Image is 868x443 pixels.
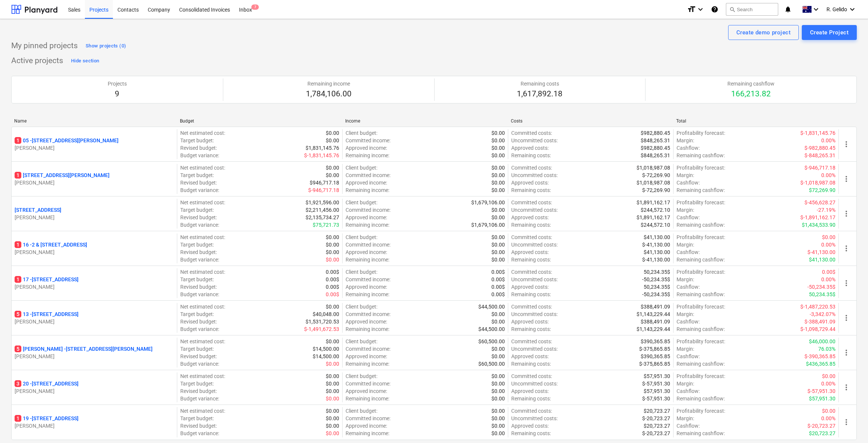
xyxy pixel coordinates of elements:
[491,248,505,256] p: $0.00
[180,256,219,263] p: Budget variance :
[15,422,174,430] p: [PERSON_NAME]
[511,345,558,353] p: Uncommitted costs :
[818,345,835,353] p: 76.03%
[11,56,63,66] p: Active projects
[807,248,835,256] p: $-41,130.00
[15,283,174,291] p: [PERSON_NAME]
[108,80,127,87] p: Projects
[15,345,174,360] div: 5[PERSON_NAME] -[STREET_ADDRESS][PERSON_NAME][PERSON_NAME]
[729,6,735,12] span: search
[15,415,79,422] p: 19 - [STREET_ADDRESS]
[180,221,219,229] p: Budget variance :
[15,241,174,256] div: 116 -2 & [STREET_ADDRESS][PERSON_NAME]
[511,291,551,298] p: Remaining costs :
[180,171,214,179] p: Target budget :
[511,283,549,291] p: Approved costs :
[346,164,377,171] p: Client budget :
[842,383,851,392] span: more_vert
[804,353,835,360] p: $-390,365.85
[804,318,835,325] p: $-388,491.09
[511,318,549,325] p: Approved costs :
[14,118,174,124] div: Name
[491,241,505,248] p: $0.00
[831,407,868,443] iframe: Chat Widget
[15,311,21,317] span: 5
[677,206,694,214] p: Margin :
[642,291,670,298] p: -50,234.35$
[511,129,552,137] p: Committed costs :
[15,248,174,256] p: [PERSON_NAME]
[326,283,339,291] p: 0.00$
[677,137,694,144] p: Margin :
[842,279,851,288] span: more_vert
[346,291,389,298] p: Remaining income :
[822,233,835,241] p: $0.00
[511,310,558,318] p: Uncommitted costs :
[821,241,835,248] p: 0.00%
[15,137,21,144] span: 1
[308,186,339,194] p: $-946,717.18
[677,144,700,152] p: Cashflow :
[809,256,835,263] p: $41,130.00
[677,276,694,283] p: Margin :
[180,179,217,186] p: Revised budget :
[641,353,670,360] p: $390,365.85
[637,310,670,318] p: $1,143,229.44
[727,80,775,87] p: Remaining cashflow
[346,171,390,179] p: Committed income :
[471,221,505,229] p: $1,679,106.00
[639,345,670,353] p: $-375,865.85
[676,118,836,124] div: Total
[807,283,835,291] p: -50,234.35$
[800,214,835,221] p: $-1,891,162.17
[180,214,217,221] p: Revised budget :
[491,137,505,144] p: $0.00
[726,3,778,16] button: Search
[478,303,505,310] p: $44,500.00
[644,268,670,276] p: 50,234.35$
[687,5,696,14] i: format_size
[346,338,377,345] p: Client budget :
[15,137,119,144] p: 05 - [STREET_ADDRESS][PERSON_NAME]
[637,325,670,333] p: $1,143,229.44
[326,256,339,263] p: $0.00
[180,248,217,256] p: Revised budget :
[491,233,505,241] p: $0.00
[346,256,389,263] p: Remaining income :
[306,206,339,214] p: $2,211,456.00
[826,6,847,12] span: R. Gelido
[86,42,126,50] div: Show projects (0)
[821,276,835,283] p: 0.00%
[727,89,775,99] p: 166,213.82
[800,325,835,333] p: $-1,098,729.44
[809,291,835,298] p: 50,234.35$
[346,144,387,152] p: Approved income :
[15,172,21,179] span: 1
[15,380,174,395] div: 320 -[STREET_ADDRESS][PERSON_NAME]
[491,152,505,159] p: $0.00
[677,129,725,137] p: Profitability forecast :
[517,89,562,99] p: 1,617,892.18
[478,338,505,345] p: $60,500.00
[511,241,558,248] p: Uncommitted costs :
[511,118,671,124] div: Costs
[677,291,725,298] p: Remaining cashflow :
[180,186,219,194] p: Budget variance :
[306,80,352,87] p: Remaining income
[677,241,694,248] p: Margin :
[511,248,549,256] p: Approved costs :
[346,276,390,283] p: Committed income :
[511,233,552,241] p: Committed costs :
[313,310,339,318] p: $40,048.00
[15,415,21,422] span: 1
[304,152,339,159] p: $-1,831,145.76
[180,353,217,360] p: Revised budget :
[677,325,725,333] p: Remaining cashflow :
[346,268,377,276] p: Client budget :
[804,164,835,171] p: $-946,717.18
[800,129,835,137] p: $-1,831,145.76
[15,415,174,430] div: 119 -[STREET_ADDRESS][PERSON_NAME]
[642,171,670,179] p: $-72,269.90
[180,137,214,144] p: Target budget :
[822,268,835,276] p: 0.00$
